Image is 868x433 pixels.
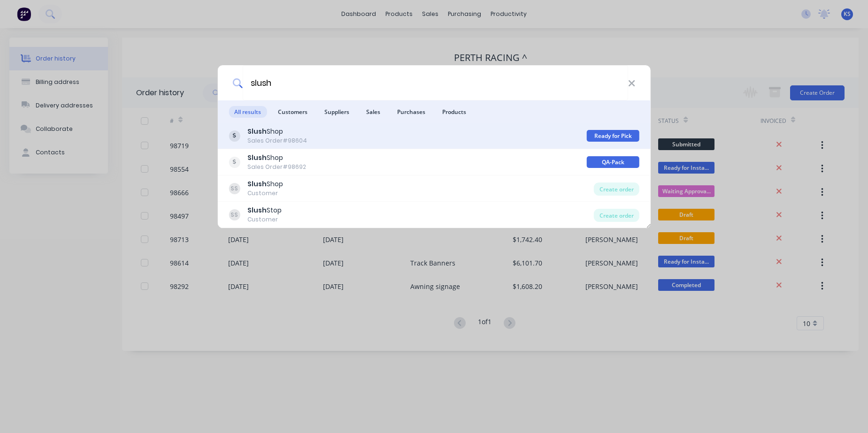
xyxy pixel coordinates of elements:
[247,153,306,163] div: Shop
[247,179,283,189] div: Shop
[243,65,628,100] input: Start typing a customer or supplier name to create a new order...
[247,215,282,224] div: Customer
[247,163,306,171] div: Sales Order #98692
[392,106,431,118] span: Purchases
[594,209,639,222] div: Create order
[247,179,267,189] b: Slush
[587,130,639,142] div: Ready for Pick Up
[229,106,267,118] span: All results
[247,205,282,215] div: Stop
[247,205,267,215] b: Slush
[247,153,267,162] b: Slush
[437,106,472,118] span: Products
[594,182,639,196] div: Create order
[361,106,386,118] span: Sales
[229,183,240,194] div: SS
[247,127,267,136] b: Slush
[272,106,313,118] span: Customers
[247,189,283,198] div: Customer
[247,137,307,145] div: Sales Order #98604
[319,106,355,118] span: Suppliers
[587,156,639,168] div: QA-Pack
[247,127,307,137] div: Shop
[229,209,240,220] div: SS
